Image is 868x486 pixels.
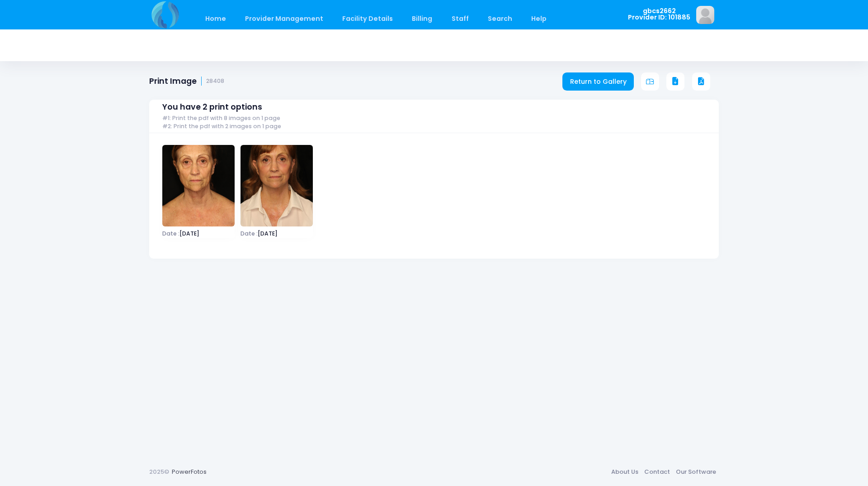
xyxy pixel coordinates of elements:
img: image [696,6,714,24]
span: You have 2 print options [162,102,262,112]
a: About Us [608,464,641,480]
a: Help [523,8,556,29]
a: Our Software [673,464,719,480]
a: Provider Management [236,8,332,29]
span: [DATE] [241,231,313,236]
a: Contact [641,464,673,480]
a: Return to Gallery [562,72,634,91]
small: 28408 [206,78,224,85]
a: Facility Details [334,8,402,29]
span: #1: Print the pdf with 8 images on 1 page [162,115,280,122]
a: Billing [403,8,441,29]
a: Staff [443,8,477,29]
span: #2: Print the pdf with 2 images on 1 page [162,123,281,130]
a: Home [196,8,235,29]
span: gbcs2662 Provider ID: 101885 [628,8,690,21]
img: image [241,145,313,226]
span: Date : [241,230,258,237]
img: image [162,145,235,226]
span: 2025© [149,467,169,476]
span: [DATE] [162,231,235,236]
span: Date : [162,230,179,237]
h1: Print Image [149,77,224,86]
a: PowerFotos [172,467,207,476]
a: Search [479,8,521,29]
